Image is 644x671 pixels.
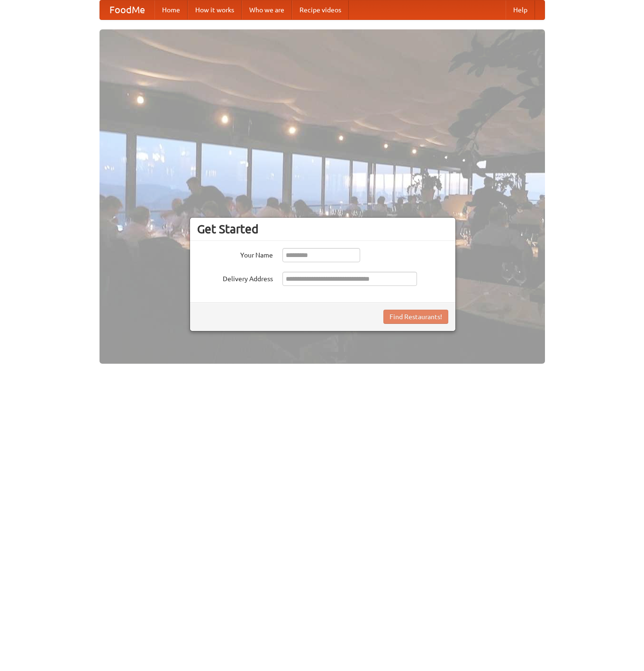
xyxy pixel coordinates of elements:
[197,272,273,284] label: Delivery Address
[242,0,292,19] a: Who we are
[383,310,448,324] button: Find Restaurants!
[154,0,188,19] a: Home
[197,222,448,236] h3: Get Started
[100,0,154,19] a: FoodMe
[292,0,349,19] a: Recipe videos
[188,0,242,19] a: How it works
[197,248,273,260] label: Your Name
[506,0,535,19] a: Help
